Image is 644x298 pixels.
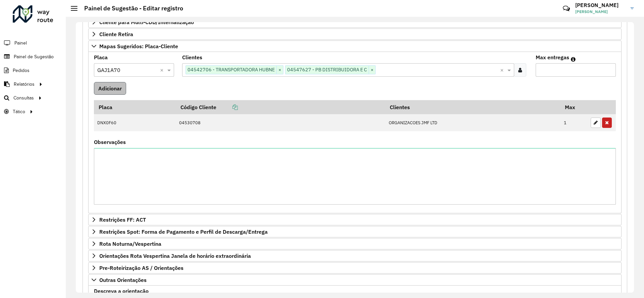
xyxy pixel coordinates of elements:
span: [PERSON_NAME] [575,9,626,15]
th: Placa [94,100,176,114]
span: 04542706 - TRANSPORTADORA HUBNE [186,66,276,74]
a: Cliente Retira [88,28,622,40]
span: Orientações Rota Vespertina Janela de horário extraordinária [99,253,251,258]
label: Observações [94,138,126,146]
span: Tático [13,108,25,115]
span: Restrições FF: ACT [99,217,146,222]
th: Código Cliente [176,100,385,114]
span: Pedidos [13,67,30,74]
span: 04547627 - PB DISTRIBUIDORA E C [285,66,369,74]
a: Outras Orientações [88,274,622,286]
h3: [PERSON_NAME] [575,2,626,8]
td: DNX0F60 [94,114,176,132]
span: Cliente Retira [99,31,133,37]
label: Max entregas [536,53,569,61]
th: Max [560,100,587,114]
td: 04530708 [176,114,385,132]
a: Copiar [216,104,238,110]
label: Clientes [182,53,202,61]
a: Contato Rápido [559,1,574,16]
span: Outras Orientações [99,277,147,283]
span: Consultas [13,94,34,101]
div: Mapas Sugeridos: Placa-Cliente [88,52,622,214]
a: Pre-Roteirização AS / Orientações [88,262,622,274]
span: Rota Noturna/Vespertina [99,241,161,246]
a: Rota Noturna/Vespertina [88,238,622,249]
span: Relatórios [14,81,35,88]
td: ORGANIZACOES JMF LTD [385,114,560,132]
span: × [369,66,375,74]
td: 1 [560,114,587,132]
span: Pre-Roteirização AS / Orientações [99,265,183,271]
span: Clear all [500,66,506,74]
span: Mapas Sugeridos: Placa-Cliente [99,44,178,49]
span: Painel [14,40,27,47]
label: Descreva a orientação [94,287,149,295]
h2: Painel de Sugestão - Editar registro [77,5,183,12]
th: Clientes [385,100,560,114]
span: Cliente para Multi-CDD/Internalização [99,19,194,25]
a: Restrições Spot: Forma de Pagamento e Perfil de Descarga/Entrega [88,226,622,237]
a: Orientações Rota Vespertina Janela de horário extraordinária [88,250,622,262]
em: Máximo de clientes que serão colocados na mesma rota com os clientes informados [571,57,576,62]
button: Adicionar [94,82,126,95]
span: × [276,66,283,74]
label: Placa [94,53,108,61]
a: Cliente para Multi-CDD/Internalização [88,16,622,28]
span: Restrições Spot: Forma de Pagamento e Perfil de Descarga/Entrega [99,229,268,234]
a: Mapas Sugeridos: Placa-Cliente [88,41,622,52]
a: Restrições FF: ACT [88,214,622,225]
span: Clear all [160,66,166,74]
span: Painel de Sugestão [14,53,54,60]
